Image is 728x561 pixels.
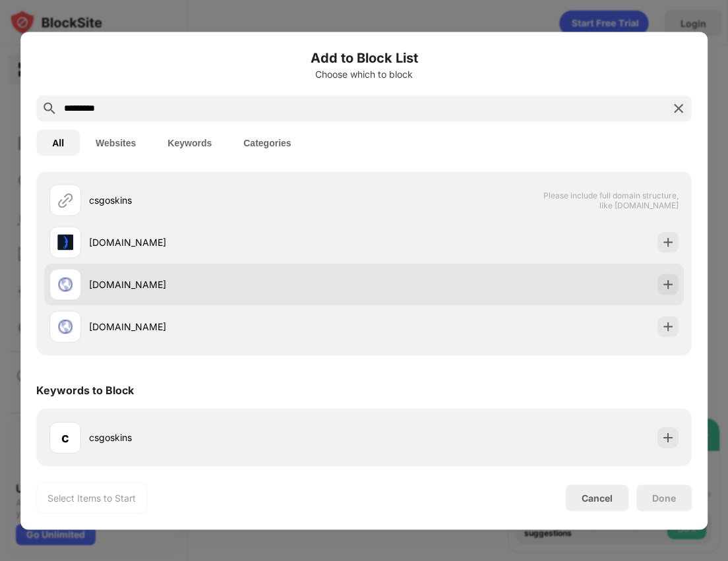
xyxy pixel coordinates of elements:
span: Please include full domain structure, like [DOMAIN_NAME] [543,190,679,210]
img: search-close [671,100,686,116]
img: favicons [57,276,73,292]
div: Cancel [582,492,613,504]
div: csgoskins [89,193,364,207]
div: Keywords to Block [36,383,134,396]
button: Websites [80,129,152,156]
h6: Add to Block List [36,47,692,67]
button: All [36,129,80,156]
img: favicons [57,234,73,250]
div: [DOMAIN_NAME] [89,320,364,334]
div: Done [652,492,676,503]
div: [DOMAIN_NAME] [89,278,364,291]
button: Categories [228,129,307,156]
button: Keywords [152,129,228,156]
img: url.svg [57,192,73,208]
div: c [61,427,69,447]
div: [DOMAIN_NAME] [89,235,364,249]
div: Choose which to block [36,69,692,79]
div: Select Items to Start [47,491,136,504]
img: favicons [57,318,73,334]
div: csgoskins [89,430,364,444]
img: search.svg [42,100,57,116]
